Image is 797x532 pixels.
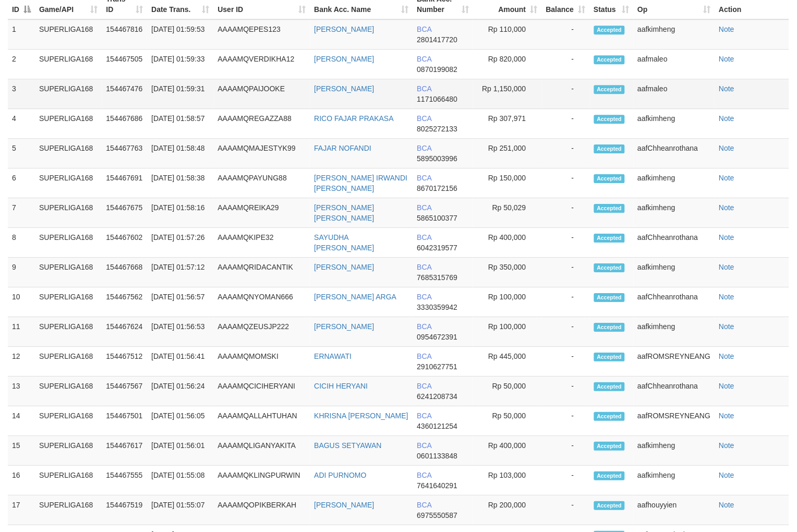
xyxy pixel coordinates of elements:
a: [PERSON_NAME] [314,84,374,93]
a: Note [719,174,735,182]
td: AAAAMQKIPE32 [213,228,310,258]
td: 3 [8,79,35,109]
a: Note [719,263,735,271]
td: aafkimheng [634,168,715,198]
td: Rp 251,000 [473,139,541,168]
td: - [542,347,590,377]
td: 14 [8,406,35,436]
td: SUPERLIGA168 [35,436,102,466]
td: 154467624 [102,317,147,347]
span: Copy 5865100377 to clipboard [417,214,458,222]
td: 9 [8,258,35,287]
a: [PERSON_NAME] [314,25,374,33]
a: Note [719,55,735,63]
span: Accepted [594,144,625,153]
td: [DATE] 01:58:16 [147,198,213,228]
td: 5 [8,139,35,168]
span: Accepted [594,501,625,510]
td: 154467555 [102,466,147,495]
td: AAAAMQVERDIKHA12 [213,50,310,79]
td: aafChheanrothana [634,287,715,317]
a: BAGUS SETYAWAN [314,441,381,450]
td: AAAAMQPAYUNG88 [213,168,310,198]
a: [PERSON_NAME] [314,263,374,271]
td: [DATE] 01:59:31 [147,79,213,109]
a: [PERSON_NAME] [314,55,374,63]
td: [DATE] 01:56:41 [147,347,213,377]
td: [DATE] 01:55:07 [147,495,213,525]
td: SUPERLIGA168 [35,347,102,377]
a: FAJAR NOFANDI [314,144,371,152]
a: [PERSON_NAME] IRWANDI [PERSON_NAME] [314,174,407,192]
span: BCA [417,114,432,123]
span: Accepted [594,204,625,213]
td: SUPERLIGA168 [35,79,102,109]
span: Accepted [594,293,625,302]
td: - [542,377,590,406]
a: Note [719,25,735,33]
a: [PERSON_NAME] [314,322,374,331]
span: Accepted [594,412,625,421]
span: Copy 0870199082 to clipboard [417,65,458,74]
span: BCA [417,293,432,301]
td: 13 [8,377,35,406]
span: BCA [417,501,432,509]
td: aafkimheng [634,317,715,347]
td: aafChheanrothana [634,228,715,258]
td: 154467668 [102,258,147,287]
td: - [542,466,590,495]
td: aafkimheng [634,258,715,287]
td: 4 [8,109,35,139]
span: Accepted [594,174,625,183]
td: 15 [8,436,35,466]
td: Rp 50,000 [473,406,541,436]
a: Note [719,293,735,301]
span: Accepted [594,382,625,391]
td: 11 [8,317,35,347]
td: [DATE] 01:56:57 [147,287,213,317]
span: Accepted [594,353,625,361]
td: aafROMSREYNEANG [634,406,715,436]
span: BCA [417,144,432,152]
td: [DATE] 01:56:05 [147,406,213,436]
td: [DATE] 01:55:08 [147,466,213,495]
td: aafhouyyien [634,495,715,525]
a: Note [719,352,735,360]
span: Copy 2910627751 to clipboard [417,362,458,371]
td: [DATE] 01:56:53 [147,317,213,347]
td: - [542,287,590,317]
span: BCA [417,25,432,33]
td: Rp 350,000 [473,258,541,287]
td: aafkimheng [634,109,715,139]
span: Accepted [594,263,625,272]
td: 154467675 [102,198,147,228]
a: Note [719,144,735,152]
td: - [542,198,590,228]
td: aafkimheng [634,436,715,466]
td: 154467567 [102,377,147,406]
span: Copy 6042319577 to clipboard [417,244,458,252]
td: Rp 400,000 [473,228,541,258]
td: 154467602 [102,228,147,258]
a: Note [719,412,735,420]
td: AAAAMQKLINGPURWIN [213,466,310,495]
span: BCA [417,322,432,331]
span: BCA [417,174,432,182]
td: AAAAMQREGAZZA88 [213,109,310,139]
td: aafkimheng [634,198,715,228]
td: AAAAMQZEUSJP222 [213,317,310,347]
td: 17 [8,495,35,525]
td: Rp 50,029 [473,198,541,228]
a: Note [719,203,735,212]
td: 154467763 [102,139,147,168]
td: 10 [8,287,35,317]
td: SUPERLIGA168 [35,19,102,50]
a: [PERSON_NAME] ARGA [314,293,396,301]
td: AAAAMQMOMSKI [213,347,310,377]
a: Note [719,233,735,241]
span: Copy 4360121254 to clipboard [417,422,458,430]
td: [DATE] 01:59:53 [147,19,213,50]
td: - [542,168,590,198]
span: BCA [417,55,432,63]
td: AAAAMQREIKA29 [213,198,310,228]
